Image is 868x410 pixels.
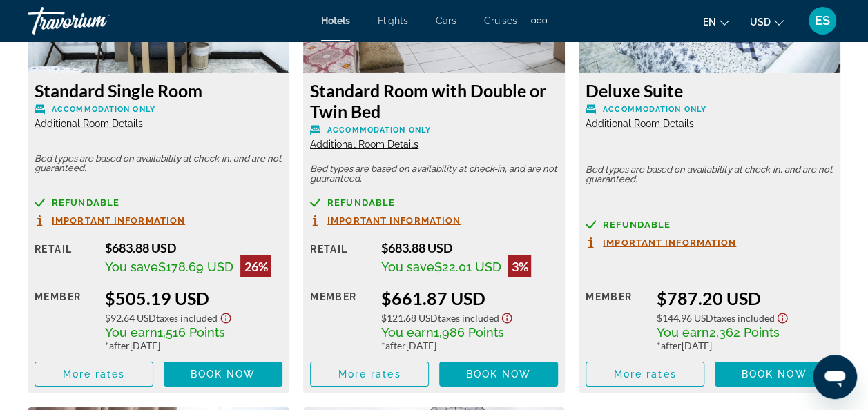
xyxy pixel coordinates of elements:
p: Bed types are based on availability at check-in, and are not guaranteed. [35,154,282,173]
span: Book now [191,369,256,380]
div: * [DATE] [105,340,282,351]
span: Refundable [327,198,395,207]
span: More rates [614,369,677,380]
button: Extra navigation items [531,10,547,32]
span: ES [815,14,830,28]
span: Additional Room Details [586,118,694,129]
a: Refundable [35,197,282,208]
span: Additional Room Details [35,118,143,129]
span: Taxes included [156,312,218,324]
div: * [DATE] [656,340,833,351]
span: after [385,340,405,351]
button: Show Taxes and Fees disclaimer [218,309,234,324]
div: $505.19 USD [105,288,282,309]
button: Important Information [35,215,185,226]
div: $787.20 USD [656,288,833,309]
span: Refundable [52,198,119,207]
button: Show Taxes and Fees disclaimer [774,309,791,324]
span: $178.69 USD [158,260,233,274]
span: Taxes included [437,312,499,324]
iframe: Button to launch messaging window [813,355,857,399]
span: Accommodation Only [603,105,706,114]
button: Important Information [310,215,461,226]
button: User Menu [804,6,840,35]
span: Book now [742,369,807,380]
div: Retail [310,240,370,277]
div: $661.87 USD [380,288,558,309]
div: * [DATE] [380,340,558,351]
a: Travorium [28,3,166,39]
button: Show Taxes and Fees disclaimer [499,309,515,324]
div: Retail [35,240,95,277]
button: Book now [715,362,833,387]
div: $683.88 USD [380,240,558,255]
span: 2,362 Points [708,325,779,340]
span: You save [105,260,158,274]
span: $144.96 USD [656,312,713,324]
div: Member [586,288,646,351]
span: Refundable [603,220,671,229]
span: More rates [338,369,401,380]
span: USD [750,17,771,28]
button: Change currency [750,12,784,32]
a: Refundable [310,197,558,208]
span: Important Information [327,216,461,225]
span: Accommodation Only [52,105,155,114]
p: Bed types are based on availability at check-in, and are not guaranteed. [310,164,558,184]
span: You earn [656,325,708,340]
a: Flights [378,15,408,26]
a: Hotels [321,15,350,26]
div: $683.88 USD [105,240,282,255]
span: More rates [63,369,126,380]
button: Book now [439,362,558,387]
p: Bed types are based on availability at check-in, and are not guaranteed. [586,165,833,184]
div: 3% [508,255,531,277]
span: $22.01 USD [434,260,501,274]
div: 26% [240,255,271,277]
span: after [660,340,681,351]
button: Book now [164,362,282,387]
span: Important Information [603,238,736,247]
span: Important Information [52,216,185,225]
h3: Deluxe Suite [586,80,833,101]
a: Cars [436,15,456,26]
span: You earn [380,325,433,340]
span: $92.64 USD [105,312,156,324]
button: Important Information [586,237,736,248]
button: More rates [35,362,153,387]
span: $121.68 USD [380,312,437,324]
button: More rates [310,362,429,387]
span: Accommodation Only [327,126,431,135]
span: Book now [466,369,532,380]
span: You save [380,260,434,274]
button: Change language [703,12,729,32]
span: en [703,17,716,28]
span: Additional Room Details [310,139,418,150]
h3: Standard Room with Double or Twin Bed [310,80,558,121]
span: 1,516 Points [157,325,225,340]
span: You earn [105,325,157,340]
span: 1,986 Points [433,325,503,340]
div: Member [35,288,95,351]
a: Cruises [484,15,517,26]
span: Taxes included [713,312,774,324]
span: after [109,340,130,351]
h3: Standard Single Room [35,80,282,101]
a: Refundable [586,219,833,230]
button: More rates [586,362,704,387]
div: Member [310,288,370,351]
